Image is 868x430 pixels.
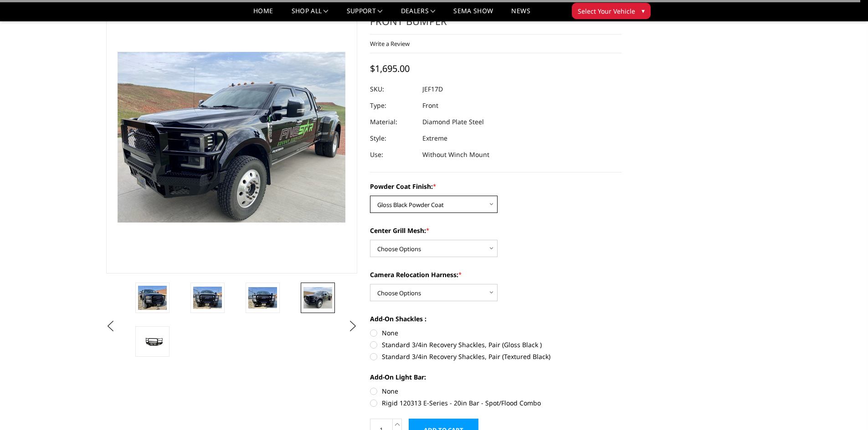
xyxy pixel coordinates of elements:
[370,328,621,338] label: None
[453,8,493,21] a: SEMA Show
[346,319,360,333] button: Next
[370,114,416,130] dt: Material:
[253,8,273,21] a: Home
[138,286,167,309] img: 2017-2022 Ford F450-550 - FT Series - Extreme Front Bumper
[422,130,447,147] dd: Extreme
[370,340,621,349] label: Standard 3/4in Recovery Shackles, Pair (Gloss Black )
[104,319,118,333] button: Previous
[370,130,416,147] dt: Style:
[193,287,222,309] img: 2017-2022 Ford F450-550 - FT Series - Extreme Front Bumper
[642,6,645,15] span: ▾
[422,97,438,114] dd: Front
[370,352,621,361] label: Standard 3/4in Recovery Shackles, Pair (Textured Black)
[572,3,651,19] button: Select Your Vehicle
[370,314,621,324] label: Add-On Shackles :
[422,81,443,97] dd: JEF17D
[370,40,410,48] a: Write a Review
[292,8,329,21] a: shop all
[138,335,167,349] img: 2017-2022 Ford F450-550 - FT Series - Extreme Front Bumper
[248,287,277,309] img: 2017-2022 Ford F450-550 - FT Series - Extreme Front Bumper
[370,372,621,382] label: Add-On Light Bar:
[106,0,358,273] a: 2017-2022 Ford F450-550 - FT Series - Extreme Front Bumper
[370,182,621,191] label: Powder Coat Finish:
[370,97,416,114] dt: Type:
[370,270,621,279] label: Camera Relocation Harness:
[370,147,416,163] dt: Use:
[370,398,621,408] label: Rigid 120313 E-Series - 20in Bar - Spot/Flood Combo
[370,386,621,396] label: None
[303,287,332,309] img: 2017-2022 Ford F450-550 - FT Series - Extreme Front Bumper
[401,8,436,21] a: Dealers
[422,114,484,130] dd: Diamond Plate Steel
[511,8,530,21] a: News
[578,6,635,16] span: Select Your Vehicle
[370,62,410,75] span: $1,695.00
[370,226,621,235] label: Center Grill Mesh:
[347,8,383,21] a: Support
[422,147,489,163] dd: Without Winch Mount
[370,81,416,97] dt: SKU:
[822,386,868,430] iframe: Chat Widget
